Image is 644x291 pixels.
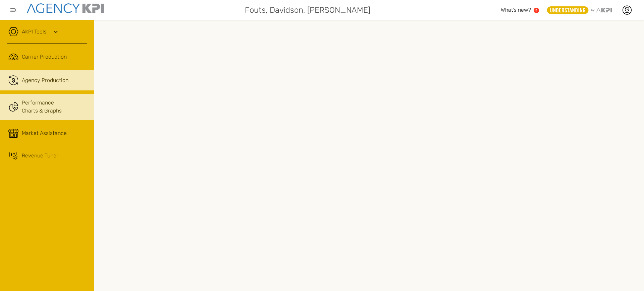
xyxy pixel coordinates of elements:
[535,8,537,12] text: 5
[27,3,104,13] img: agencykpi-logo-550x69-2d9e3fa8.png
[245,4,370,16] span: Fouts, Davidson, [PERSON_NAME]
[22,129,67,137] span: Market Assistance
[501,7,531,13] span: What’s new?
[534,8,539,13] a: 5
[22,76,68,84] span: Agency Production
[22,152,58,160] span: Revenue Tuner
[22,53,67,61] span: Carrier Production
[22,28,47,36] a: AKPI Tools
